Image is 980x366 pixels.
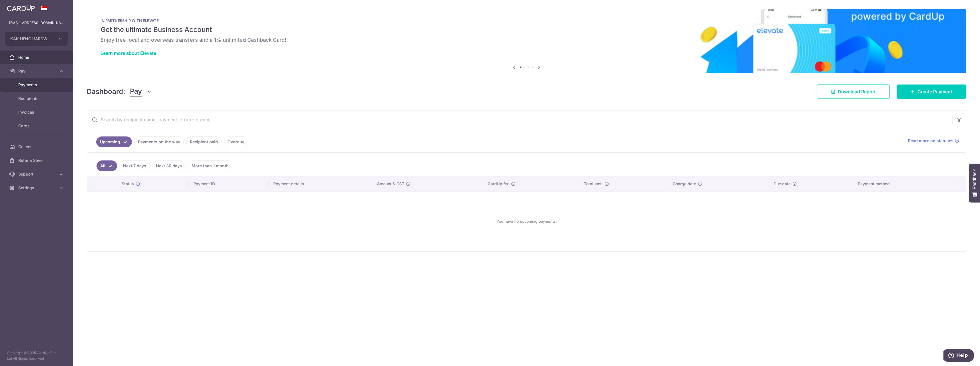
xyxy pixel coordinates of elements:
button: KAK HENG HARDWARE PTE. LTD. [5,32,68,46]
span: Cards [18,123,56,129]
span: Settings [18,185,56,191]
span: Refer & Save [18,158,56,163]
th: Payment ID [189,176,269,191]
button: Feedback - Show survey [969,164,980,202]
span: Status [122,181,134,187]
span: Home [18,55,56,60]
a: Read more on statuses [908,138,959,144]
p: IN PARTNERSHIP WITH ELEVATE [101,18,953,23]
a: Next 7 days [119,160,150,171]
a: Learn more about Elevate [101,50,156,56]
span: Due date [774,181,791,187]
span: Pay [18,68,56,74]
a: Download Report [817,85,890,99]
span: Create Payment [917,88,952,95]
iframe: Opens a widget where you can find more information [943,349,974,363]
span: Read more on statuses [908,138,953,144]
span: KAK HENG HARDWARE PTE. LTD. [10,36,53,42]
a: All [97,160,117,171]
span: CardUp fee [488,181,509,187]
span: Payments [18,82,56,88]
th: Payment method [853,176,966,191]
span: Recipients [18,96,56,101]
a: Upcoming [96,136,132,147]
h5: Get the ultimate Business Account [101,25,953,34]
span: Feedback [972,169,977,189]
span: Download Report [838,88,876,95]
a: Next 30 days [152,160,186,171]
a: Recipient paid [186,136,222,147]
a: Overdue [224,136,248,147]
span: Invoices [18,109,56,115]
span: Collect [18,144,56,150]
button: Pay [130,86,152,97]
h6: Enjoy free local and overseas transfers and a 1% unlimited Cashback Card! [101,37,953,43]
img: Renovation banner [87,9,966,73]
span: Charge date [673,181,696,187]
p: [EMAIL_ADDRESS][DOMAIN_NAME] [9,20,64,26]
a: Payments on the way [134,136,184,147]
a: Create Payment [897,85,966,99]
span: Total amt. [584,181,603,187]
span: Amount & GST [377,181,404,187]
img: CardUp [7,5,35,11]
h4: Dashboard: [87,87,125,97]
div: You have no upcoming payments. [94,196,959,246]
span: Pay [130,86,142,97]
span: Support [18,171,56,177]
th: Payment details [269,176,372,191]
input: Search by recipient name, payment id or reference [87,110,952,129]
a: More than 1 month [188,160,232,171]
